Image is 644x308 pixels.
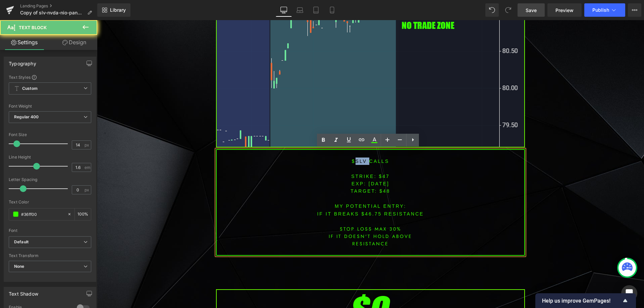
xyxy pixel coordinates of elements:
font: MY POTENTIAL ENTRY: [238,183,309,189]
a: Design [50,35,99,50]
div: Open Intercom Messenger [621,285,637,301]
span: Preview [555,7,574,14]
b: None [14,264,24,269]
span: Library [110,7,126,13]
div: Font Weight [9,104,91,109]
span: Text Block [19,25,47,30]
input: Color [21,210,64,218]
span: TARGET: $48 [254,168,293,174]
font: STRIKE: $47 [254,153,293,159]
div: Text Styles [9,74,91,80]
a: Landing Pages [20,3,97,9]
div: Typography [9,57,36,66]
a: Mobile [324,3,340,17]
p: STOP LOSS MAX 30% [120,205,427,212]
a: Tablet [308,3,324,17]
div: Font Size [9,132,91,137]
i: Default [14,239,29,245]
span: Publish [592,7,609,13]
a: Laptop [292,3,308,17]
a: Desktop [276,3,292,17]
b: Custom [22,86,38,91]
span: px [85,188,90,192]
p: IF IT DOESN'T HOLD above [120,212,427,220]
span: Copy of slv-nvda-nio-panw-spy [20,10,85,15]
div: Line Height [9,155,91,160]
b: Regular 400 [14,114,39,119]
font: $slv CALLS [255,138,292,144]
button: Show survey - Help us improve GemPages! [542,297,629,305]
span: [DATE] [272,161,292,166]
span: Help us improve GemPages! [542,298,621,304]
p: resistance [120,220,427,227]
span: px [85,143,90,147]
span: em [85,165,90,170]
button: More [628,3,641,17]
button: Redo [501,3,515,17]
div: Text Color [9,200,91,204]
span: Save [526,7,537,14]
button: Publish [584,3,625,17]
font: EXP: [255,161,269,166]
a: New Library [97,3,130,17]
div: Font [9,228,91,233]
a: Preview [547,3,582,17]
div: Text Shadow [9,287,38,297]
div: % [75,208,91,220]
div: Letter Spacing [9,177,91,182]
button: Undo [485,3,499,17]
div: Text Transform [9,253,91,258]
font: IF IT BREAKS $46.75 resistance [220,191,327,196]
